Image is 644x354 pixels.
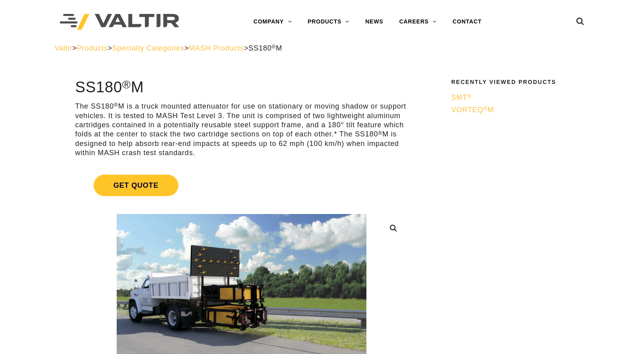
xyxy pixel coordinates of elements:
[114,102,118,108] sup: ®
[444,14,489,30] a: CONTACT
[451,93,472,101] span: SMT
[60,14,179,30] img: Valtir
[245,14,299,30] a: COMPANY
[122,78,131,91] sup: ®
[391,14,444,30] a: CAREERS
[378,130,382,136] sup: ®
[112,44,184,52] a: Specialty Categories
[451,79,584,85] h2: Recently Viewed Products
[55,44,589,53] div: > > > >
[272,44,276,50] sup: ®
[357,14,391,30] a: NEWS
[483,105,487,111] sup: ®
[189,44,244,52] a: MASH Products
[75,102,408,158] p: The SS180 M is a truck mounted attenuator for use on stationary or moving shadow or support vehic...
[467,93,472,99] sup: ®
[94,175,178,196] span: Get Quote
[451,93,584,102] a: SMT®
[75,79,408,96] h1: SS180 M
[55,44,72,52] a: Valtir
[451,105,584,115] a: VORTEQ®M
[451,106,494,114] span: VORTEQ M
[249,44,282,52] span: SS180 M
[299,14,357,30] a: PRODUCTS
[75,165,408,206] a: Get Quote
[77,44,108,52] a: Products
